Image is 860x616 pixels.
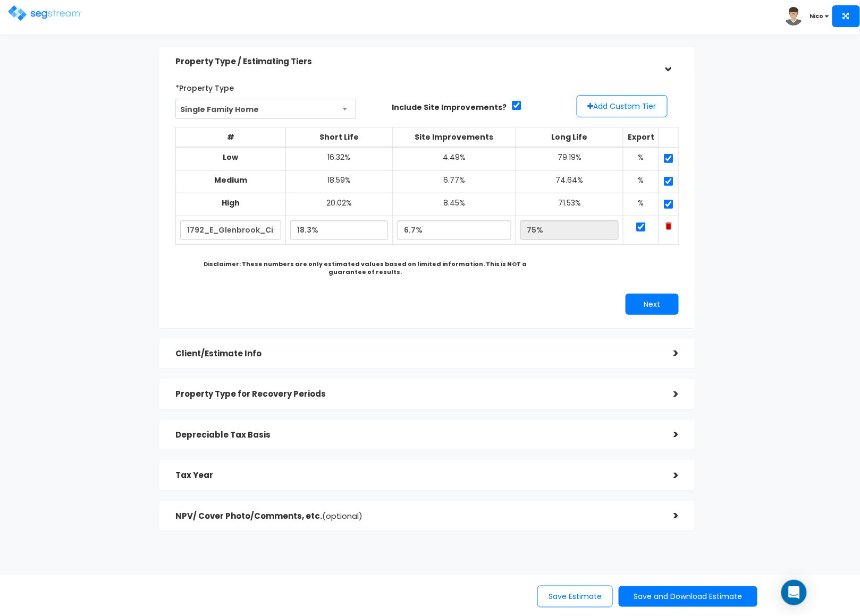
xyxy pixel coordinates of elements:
[175,57,658,66] h5: Property Type / Estimating Tiers
[657,426,679,443] div: >
[214,175,247,185] b: Medium
[657,345,679,362] div: >
[176,99,356,119] span: Single Family Home
[175,390,658,399] h5: Property Type for Recovery Periods
[619,586,757,607] button: Save and Download Estimate
[175,512,658,521] h5: NPV/ Cover Photo/Comments, etc.
[623,127,659,148] th: Export
[623,170,659,193] td: %
[810,12,824,20] b: Nico
[393,170,516,193] td: 6.77%
[781,580,807,605] div: Open Intercom Messenger
[8,5,82,21] img: logo.png
[393,147,516,170] td: 4.49%
[322,510,362,521] span: (optional)
[393,193,516,216] td: 8.45%
[537,586,613,608] button: Save Estimate
[785,7,803,25] img: avatar.png
[286,193,393,216] td: 20.02%
[657,467,679,484] div: >
[175,99,356,119] span: Single Family Home
[623,147,659,170] td: %
[175,79,234,93] label: *Property Type
[666,223,672,230] img: Trash Icon
[222,198,240,208] b: High
[660,51,677,72] div: >
[286,170,393,193] td: 18.59%
[393,127,516,148] th: Site Improvements
[392,102,507,113] label: Include Site Improvements?
[626,294,679,315] button: Next
[286,147,393,170] td: 16.32%
[286,127,393,148] th: Short Life
[516,193,623,216] td: 71.53%
[175,127,285,148] th: #
[577,95,668,117] button: Add Custom Tier
[175,349,658,358] h5: Client/Estimate Info
[175,471,658,480] h5: Tax Year
[516,127,623,148] th: Long Life
[657,508,679,524] div: >
[516,170,623,193] td: 74.64%
[623,193,659,216] td: %
[657,386,679,403] div: >
[175,431,658,440] h5: Depreciable Tax Basis
[223,152,239,162] b: Low
[516,147,623,170] td: 79.19%
[204,260,527,277] b: Disclaimer: These numbers are only estimated values based on limited information. This is NOT a g...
